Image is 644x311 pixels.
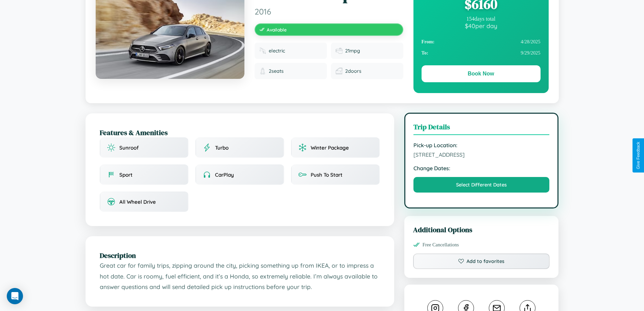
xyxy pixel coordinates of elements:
[100,128,380,137] h2: Features & Amenities
[413,151,550,158] span: [STREET_ADDRESS]
[422,50,428,56] strong: To:
[119,172,133,178] span: Sport
[259,47,266,54] img: Fuel type
[311,145,349,151] span: Winter Package
[336,68,342,74] img: Doors
[413,253,550,269] button: Add to favorites
[336,47,342,54] img: Fuel efficiency
[269,68,284,74] span: 2 seats
[636,142,641,169] div: Give Feedback
[345,68,361,74] span: 2 doors
[413,225,550,235] h3: Additional Options
[413,165,550,172] strong: Change Dates:
[259,68,266,74] img: Seats
[413,177,550,193] button: Select Different Dates
[269,48,285,54] span: electric
[422,16,541,22] div: 154 days total
[422,65,541,82] button: Book Now
[255,6,403,17] span: 2016
[100,250,380,260] h2: Description
[345,48,360,54] span: 21 mpg
[413,122,550,135] h3: Trip Details
[422,36,541,47] div: 4 / 28 / 2025
[413,142,550,149] strong: Pick-up Location:
[423,242,459,248] span: Free Cancellations
[7,288,23,304] div: Open Intercom Messenger
[215,172,234,178] span: CarPlay
[267,27,287,32] span: Available
[422,22,541,29] div: $ 40 per day
[119,199,156,205] span: All Wheel Drive
[311,172,342,178] span: Push To Start
[422,47,541,59] div: 9 / 29 / 2025
[215,145,229,151] span: Turbo
[422,39,435,45] strong: From:
[119,145,139,151] span: Sunroof
[100,260,380,292] p: Great car for family trips, zipping around the city, picking something up from IKEA, or to impres...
